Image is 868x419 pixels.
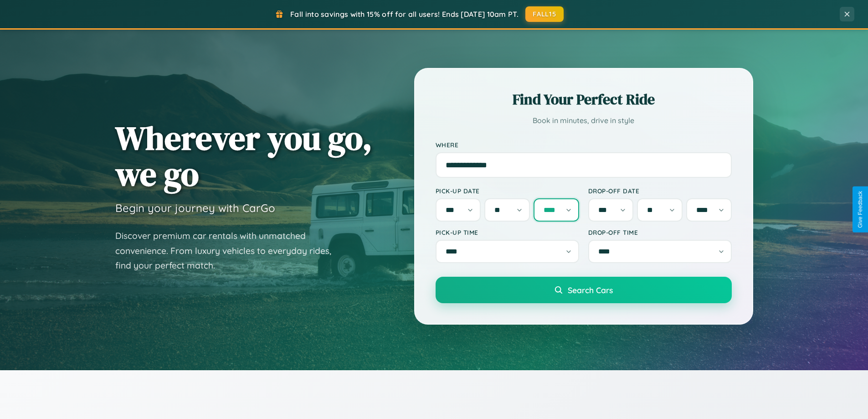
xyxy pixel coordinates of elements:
p: Book in minutes, drive in style [436,114,732,127]
button: Search Cars [436,277,732,303]
div: Give Feedback [857,191,863,228]
label: Drop-off Time [588,228,732,236]
button: FALL15 [525,6,564,22]
label: Pick-up Time [436,228,579,236]
label: Pick-up Date [436,187,579,195]
label: Where [436,141,732,149]
p: Discover premium car rentals with unmatched convenience. From luxury vehicles to everyday rides, ... [115,228,343,273]
span: Fall into savings with 15% off for all users! Ends [DATE] 10am PT. [290,10,519,19]
h1: Wherever you go, we go [115,120,372,192]
label: Drop-off Date [588,187,732,195]
span: Search Cars [568,285,613,295]
h3: Begin your journey with CarGo [115,201,275,215]
h2: Find Your Perfect Ride [436,89,732,109]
